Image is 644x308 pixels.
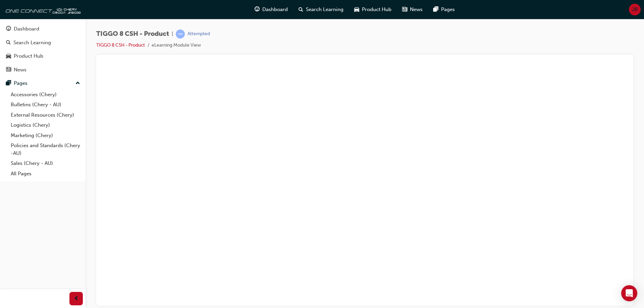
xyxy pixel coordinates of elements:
[6,26,11,32] span: guage-icon
[6,53,11,59] span: car-icon
[96,42,145,48] a: TIGGO 8 CSH - Product
[410,6,423,13] span: News
[621,285,637,301] div: Open Intercom Messenger
[3,50,83,62] a: Product Hub
[6,80,11,86] span: pages-icon
[14,25,39,33] div: Dashboard
[14,52,43,60] div: Product Hub
[8,110,83,120] a: External Resources (Chery)
[293,3,349,16] a: search-iconSearch Learning
[3,3,80,16] img: oneconnect
[428,3,460,16] a: pages-iconPages
[75,79,80,88] span: up-icon
[299,5,303,14] span: search-icon
[433,5,438,14] span: pages-icon
[3,23,83,35] a: Dashboard
[255,5,260,14] span: guage-icon
[354,5,359,14] span: car-icon
[441,6,455,13] span: Pages
[152,42,201,49] li: eLearning Module View
[8,130,83,141] a: Marketing (Chery)
[3,77,83,89] button: Pages
[8,169,83,179] a: All Pages
[14,79,28,87] div: Pages
[8,89,83,100] a: Accessories (Chery)
[362,6,391,13] span: Product Hub
[6,67,11,73] span: news-icon
[13,39,51,47] div: Search Learning
[3,21,83,77] button: DashboardSearch LearningProduct HubNews
[74,295,79,303] span: prev-icon
[172,30,173,38] span: |
[6,40,11,46] span: search-icon
[249,3,293,16] a: guage-iconDashboard
[176,29,185,39] span: learningRecordVerb_ATTEMPT-icon
[262,6,288,13] span: Dashboard
[3,37,83,49] a: Search Learning
[3,64,83,76] a: News
[96,30,169,38] span: TIGGO 8 CSH - Product
[306,6,343,13] span: Search Learning
[8,140,83,158] a: Policies and Standards (Chery -AU)
[632,6,638,13] span: JB
[629,4,641,15] button: JB
[397,3,428,16] a: news-iconNews
[8,100,83,110] a: Bulletins (Chery - AU)
[402,5,407,14] span: news-icon
[187,31,210,37] div: Attempted
[8,158,83,169] a: Sales (Chery - AU)
[349,3,397,16] a: car-iconProduct Hub
[14,66,26,74] div: News
[8,120,83,130] a: Logistics (Chery)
